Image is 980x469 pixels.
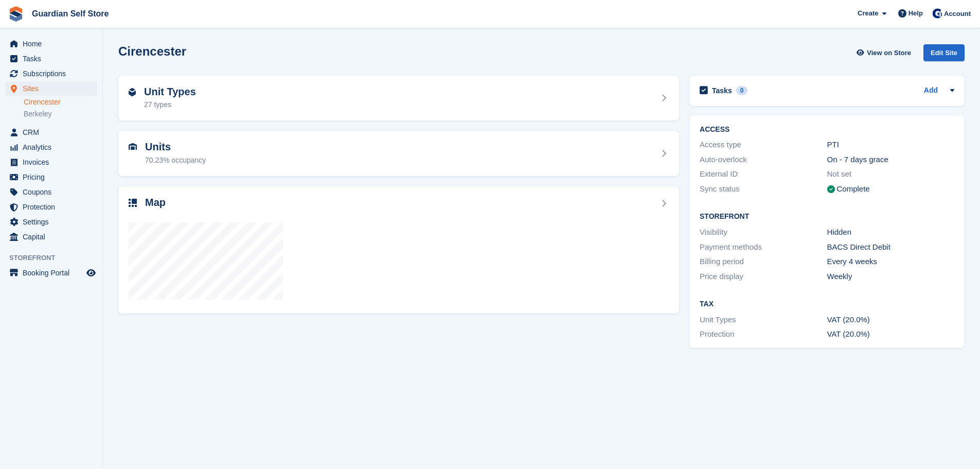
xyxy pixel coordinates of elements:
span: Home [23,37,84,51]
img: Tom Scott [932,8,942,19]
div: Auto-overlock [700,154,827,166]
span: Booking Portal [23,266,84,280]
div: Access type [700,139,827,151]
div: Protection [700,328,827,340]
div: Unit Types [700,314,827,326]
div: Hidden [827,227,954,238]
a: View on Store [855,44,915,61]
h2: Tax [700,300,954,308]
div: Complete [837,183,870,195]
div: Visibility [700,227,827,238]
a: menu [5,215,97,229]
a: menu [5,266,97,280]
h2: Storefront [700,213,954,221]
div: BACS Direct Debit [827,241,954,253]
div: 0 [736,86,748,95]
a: menu [5,81,97,96]
a: menu [5,140,97,154]
span: Pricing [23,170,84,184]
img: stora-icon-8386f47178a22dfd0bd8f6a31ec36ba5ce8667c1dd55bd0f319d3a0aa187defe.svg [8,6,24,22]
div: Sync status [700,183,827,195]
a: Preview store [85,267,97,279]
div: Payment methods [700,241,827,253]
a: Cirencester [24,97,97,107]
div: On - 7 days grace [827,154,954,166]
div: Billing period [700,256,827,268]
a: menu [5,200,97,214]
div: External ID [700,168,827,180]
a: Guardian Self Store [28,5,113,22]
h2: Cirencester [118,44,186,58]
h2: Unit Types [144,86,196,98]
a: menu [5,155,97,169]
a: Add [924,85,938,97]
a: Map [118,186,679,314]
span: Invoices [23,155,84,169]
span: Subscriptions [23,66,84,81]
a: menu [5,170,97,184]
div: Every 4 weeks [827,256,954,268]
a: Units 70.23% occupancy [118,131,679,176]
a: menu [5,66,97,81]
h2: ACCESS [700,126,954,134]
img: map-icn-33ee37083ee616e46c38cad1a60f524a97daa1e2b2c8c0bc3eb3415660979fc1.svg [129,199,137,207]
span: Tasks [23,51,84,66]
img: unit-icn-7be61d7bf1b0ce9d3e12c5938cc71ed9869f7b940bace4675aadf7bd6d80202e.svg [129,143,137,150]
span: Account [944,9,971,19]
span: Coupons [23,185,84,199]
span: Storefront [9,253,102,263]
a: menu [5,185,97,199]
h2: Units [145,141,206,153]
span: Settings [23,215,84,229]
div: VAT (20.0%) [827,328,954,340]
a: menu [5,230,97,244]
div: PTI [827,139,954,151]
h2: Tasks [712,86,732,95]
span: View on Store [867,48,911,58]
span: Create [858,8,878,19]
div: VAT (20.0%) [827,314,954,326]
a: menu [5,51,97,66]
div: Edit Site [923,44,965,61]
span: Protection [23,200,84,214]
a: Edit Site [923,44,965,65]
span: Capital [23,230,84,244]
span: Help [908,8,923,19]
div: Price display [700,271,827,283]
div: 27 types [144,99,196,110]
a: Berkeley [24,109,97,119]
div: Weekly [827,271,954,283]
a: menu [5,37,97,51]
a: menu [5,125,97,140]
img: unit-type-icn-2b2737a686de81e16bb02015468b77c625bbabd49415b5ef34ead5e3b44a266d.svg [129,88,136,96]
h2: Map [145,197,166,209]
span: Sites [23,81,84,96]
a: Unit Types 27 types [118,76,679,121]
span: Analytics [23,140,84,154]
span: CRM [23,125,84,140]
div: Not set [827,168,954,180]
div: 70.23% occupancy [145,155,206,166]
